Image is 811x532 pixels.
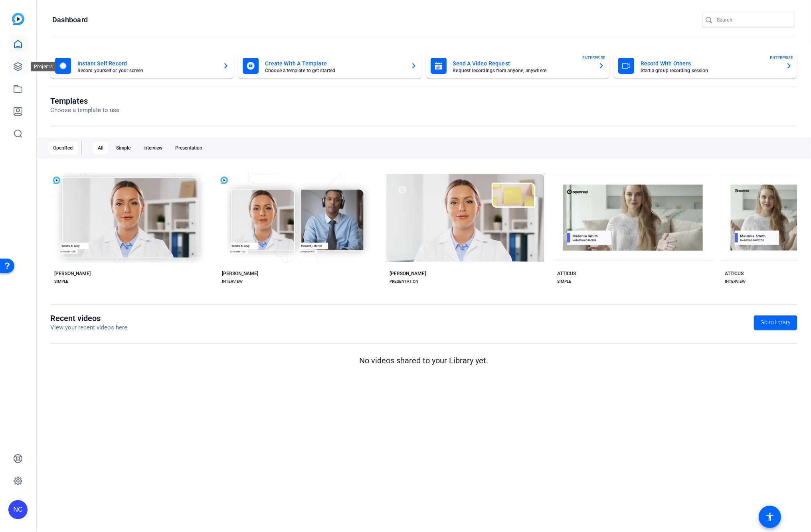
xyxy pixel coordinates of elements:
a: Go to library [754,315,797,330]
div: Interview [138,142,167,154]
button: Instant Self RecordRecord yourself or your screen [50,53,234,79]
div: NC [8,500,28,519]
div: [PERSON_NAME] [222,270,258,277]
h1: Templates [50,96,119,106]
div: ATTICUS [725,270,744,277]
mat-icon: accessibility [765,512,775,522]
div: Projects [31,62,56,71]
mat-card-subtitle: Choose a template to get started [265,68,404,73]
mat-card-title: Record With Others [641,59,779,68]
button: Record With OthersStart a group recording sessionENTERPRISE [613,53,797,79]
div: Presentation [170,142,207,154]
div: SIMPLE [54,278,68,285]
span: ENTERPRISE [582,55,605,61]
mat-card-title: Create With A Template [265,59,404,68]
mat-card-subtitle: Record yourself or your screen [77,68,216,73]
img: blue-gradient.svg [12,13,24,25]
mat-card-title: Send A Video Request [453,59,592,68]
h1: Dashboard [52,15,88,25]
div: Simple [111,142,135,154]
p: Choose a template to use [50,106,119,115]
p: No videos shared to your Library yet. [50,355,797,366]
div: SIMPLE [557,278,571,285]
span: Go to library [760,318,791,327]
div: INTERVIEW [725,278,746,285]
span: ENTERPRISE [770,55,793,61]
div: All [93,142,108,154]
mat-card-subtitle: Start a group recording session [641,68,779,73]
div: [PERSON_NAME] [54,270,91,277]
mat-card-subtitle: Request recordings from anyone, anywhere [453,68,592,73]
button: Create With A TemplateChoose a template to get started [238,53,421,79]
h1: Recent videos [50,313,127,323]
p: View your recent videos here [50,323,127,332]
mat-card-title: Instant Self Record [77,59,216,68]
div: [PERSON_NAME] [390,270,426,277]
div: ATTICUS [557,270,576,277]
div: INTERVIEW [222,278,243,285]
input: Search [717,15,789,25]
div: PRESENTATION [390,278,418,285]
button: Send A Video RequestRequest recordings from anyone, anywhereENTERPRISE [426,53,609,79]
div: OpenReel [48,142,78,154]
